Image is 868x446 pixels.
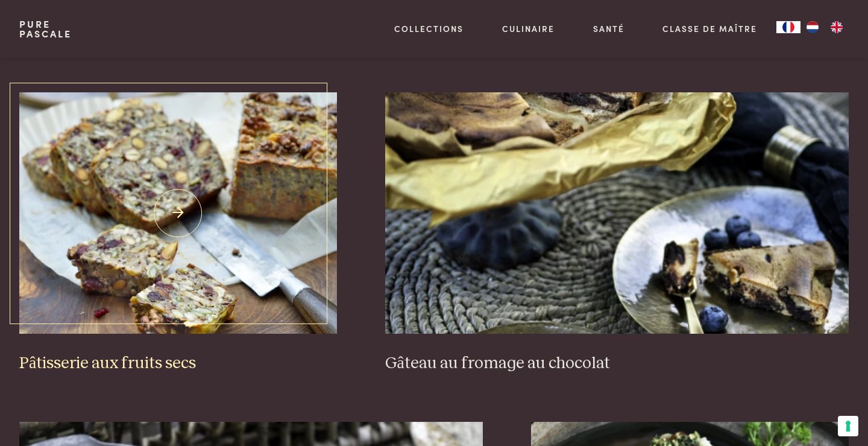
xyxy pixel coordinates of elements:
[394,22,464,35] a: Collections
[19,92,337,334] img: Pâtisserie aux fruits secs
[385,353,849,374] h3: Gâteau au fromage au chocolat
[662,22,757,35] a: Classe de maître
[800,21,849,33] ul: Language list
[385,92,849,374] a: Gâteau au fromage au chocolat Gâteau au fromage au chocolat
[19,353,337,374] h3: Pâtisserie aux fruits secs
[776,21,800,33] div: Language
[593,22,624,35] a: Santé
[800,21,825,33] a: NL
[502,22,555,35] a: Culinaire
[825,21,849,33] a: EN
[838,416,858,436] button: Vos préférences en matière de consentement pour les technologies de suivi
[19,19,72,39] a: PurePascale
[776,21,849,33] aside: Language selected: Français
[776,21,800,33] a: FR
[19,92,337,374] a: Pâtisserie aux fruits secs Pâtisserie aux fruits secs
[385,92,849,334] img: Gâteau au fromage au chocolat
